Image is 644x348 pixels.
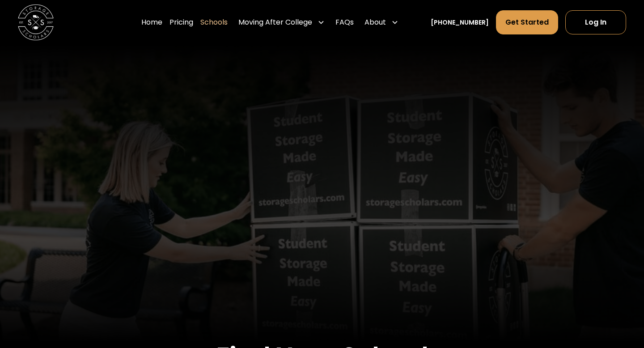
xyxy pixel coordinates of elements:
div: About [364,17,386,28]
a: Schools [200,10,228,35]
img: Storage Scholars main logo [18,4,54,40]
a: [PHONE_NUMBER] [431,18,489,27]
a: Pricing [169,10,193,35]
div: Moving After College [238,17,312,28]
a: Home [141,10,162,35]
a: Get Started [496,10,558,34]
a: Log In [565,10,626,34]
div: About [361,10,402,35]
div: Moving After College [235,10,328,35]
a: FAQs [335,10,354,35]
